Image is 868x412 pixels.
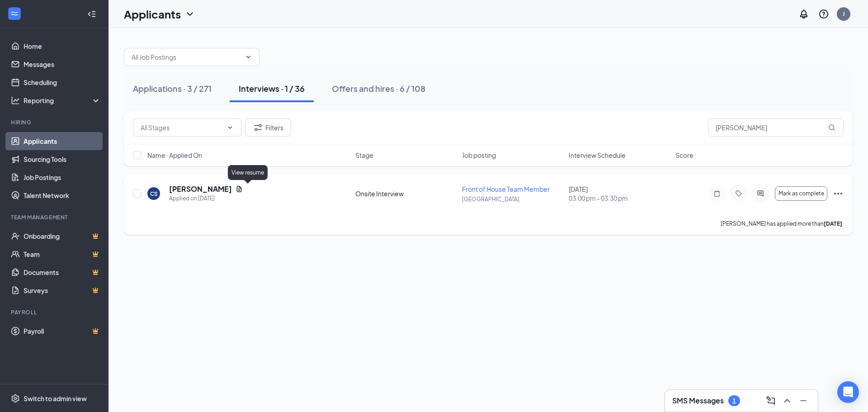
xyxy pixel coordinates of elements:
[24,73,101,91] a: Scheduling
[150,190,158,198] div: CS
[24,322,101,340] a: PayrollCrown
[226,124,234,131] svg: ChevronDown
[778,190,824,197] span: Mark as complete
[721,220,844,227] p: [PERSON_NAME] has applied more than .
[24,168,101,186] a: Job Postings
[147,151,202,160] span: Name · Applied On
[733,190,744,197] svg: Tag
[569,185,670,203] div: [DATE]
[11,118,99,126] div: Hiring
[796,393,811,408] button: Minimize
[124,6,181,22] h1: Applicants
[798,9,809,19] svg: Notifications
[828,124,835,131] svg: MagnifyingGlass
[355,189,457,198] div: Onsite Interview
[782,395,793,406] svg: ChevronUp
[132,52,241,62] input: All Job Postings
[169,194,243,203] div: Applied on [DATE]
[833,188,844,199] svg: Ellipses
[24,394,87,403] div: Switch to admin view
[332,83,425,94] div: Offers and hires · 6 / 108
[569,194,670,203] span: 03:00 pm - 03:30 pm
[24,37,101,55] a: Home
[245,53,252,61] svg: ChevronDown
[462,185,550,193] span: Front of House Team Member
[239,83,305,94] div: Interviews · 1 / 36
[24,263,101,281] a: DocumentsCrown
[798,395,809,406] svg: Minimize
[732,397,736,405] div: 1
[765,395,776,406] svg: ComposeMessage
[462,195,563,203] p: [GEOGRAPHIC_DATA]
[824,220,842,227] b: [DATE]
[228,165,268,180] div: View resume
[141,123,223,133] input: All Stages
[11,394,20,403] svg: Settings
[11,213,99,221] div: Team Management
[184,9,195,19] svg: ChevronDown
[24,227,101,245] a: OnboardingCrown
[843,10,845,18] div: J
[355,151,373,160] span: Stage
[11,96,20,105] svg: Analysis
[24,186,101,204] a: Talent Network
[462,151,496,160] span: Job posting
[24,281,101,299] a: SurveysCrown
[24,132,101,150] a: Applicants
[24,245,101,263] a: TeamCrown
[755,190,766,197] svg: ActiveChat
[675,151,693,160] span: Score
[837,381,859,403] div: Open Intercom Messenger
[780,393,794,408] button: ChevronUp
[10,9,19,18] svg: WorkstreamLogo
[764,393,778,408] button: ComposeMessage
[818,9,829,19] svg: QuestionInfo
[775,186,827,201] button: Mark as complete
[569,151,626,160] span: Interview Schedule
[133,83,212,94] div: Applications · 3 / 271
[24,55,101,73] a: Messages
[87,9,96,19] svg: Collapse
[245,118,291,137] button: Filter Filters
[24,96,101,105] div: Reporting
[24,150,101,168] a: Sourcing Tools
[712,190,722,197] svg: Note
[169,184,232,194] h5: [PERSON_NAME]
[236,185,243,193] svg: Document
[708,118,844,137] input: Search in interviews
[672,396,724,406] h3: SMS Messages
[11,308,99,316] div: Payroll
[253,122,264,133] svg: Filter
